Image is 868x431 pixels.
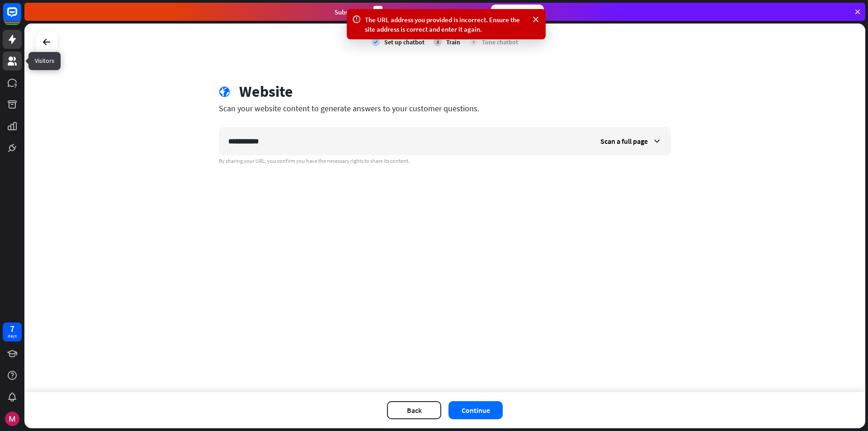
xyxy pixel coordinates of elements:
div: 3 [373,6,382,18]
div: Train [446,38,460,46]
div: Set up chatbot [384,38,425,46]
button: Back [387,401,441,419]
div: days [8,333,17,339]
div: 2 [434,38,442,46]
div: Tune chatbot [482,38,518,46]
div: Website [239,82,293,101]
div: 3 [469,38,477,46]
a: 7 days [3,322,22,341]
span: Scan a full page [600,137,648,146]
div: Subscribe in days to get your first month for $1 [335,6,484,18]
button: Open LiveChat chat widget [7,4,34,31]
div: Scan your website content to generate answers to your customer questions. [219,103,671,114]
i: globe [219,86,230,98]
button: Continue [448,401,503,419]
i: check [372,38,380,46]
div: By sharing your URL, you confirm you have the necessary rights to share its content. [219,157,671,165]
div: 7 [10,325,14,333]
div: The URL address you provided is incorrect. Ensure the site address is correct and enter it again. [365,15,528,34]
div: Subscribe now [491,5,544,19]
